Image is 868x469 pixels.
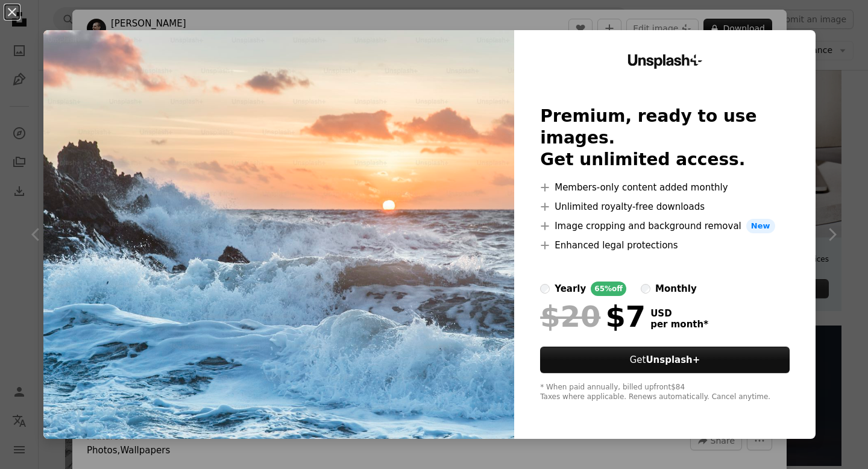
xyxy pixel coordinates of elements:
[540,301,600,332] span: $20
[540,284,550,294] input: yearly65%off
[746,219,775,233] span: New
[591,282,626,296] div: 65% off
[540,383,790,402] div: * When paid annually, billed upfront $84 Taxes where applicable. Renews automatically. Cancel any...
[555,282,586,296] div: yearly
[655,282,697,296] div: monthly
[540,105,790,171] h2: Premium, ready to use images. Get unlimited access.
[540,347,790,373] button: GetUnsplash+
[646,354,700,365] strong: Unsplash+
[650,319,708,330] span: per month *
[641,284,650,294] input: monthly
[540,200,790,214] li: Unlimited royalty-free downloads
[540,238,790,253] li: Enhanced legal protections
[540,301,646,332] div: $7
[540,180,790,195] li: Members-only content added monthly
[540,219,790,233] li: Image cropping and background removal
[650,308,708,319] span: USD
